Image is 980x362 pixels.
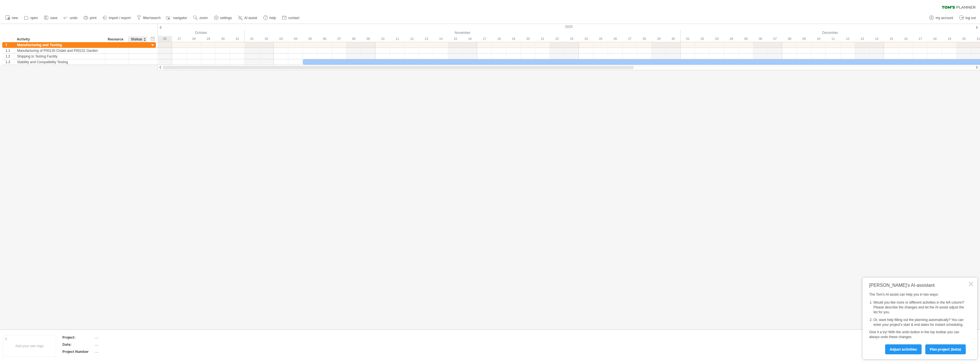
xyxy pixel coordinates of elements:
[17,54,102,59] div: Shipping to Testing Facility
[262,14,278,22] a: help
[5,59,14,65] div: 1.3
[201,36,216,42] div: Wednesday, 29 October 2025
[90,16,96,20] span: print
[768,36,782,42] div: Sunday, 7 December 2025
[62,349,94,354] div: Project Number
[724,36,739,42] div: Thursday, 4 December 2025
[506,36,521,42] div: Wednesday, 19 November 2025
[95,335,143,340] div: ....
[855,36,869,42] div: Saturday, 13 December 2025
[695,36,710,42] div: Tuesday, 2 December 2025
[230,36,245,42] div: Friday, 31 October 2025
[82,14,98,22] a: print
[346,36,361,42] div: Saturday, 8 November 2025
[593,36,608,42] div: Tuesday, 25 November 2025
[143,16,161,20] span: filter/search
[12,16,18,20] span: new
[535,36,550,42] div: Friday, 21 November 2025
[965,16,976,20] span: log out
[30,16,38,20] span: open
[101,14,132,22] a: import / export
[42,14,59,22] a: save
[797,36,811,42] div: Tuesday, 9 December 2025
[332,36,346,42] div: Friday, 7 November 2025
[62,342,94,347] div: Date:
[236,14,259,22] a: AI assist
[666,36,681,42] div: Sunday, 30 November 2025
[288,36,303,42] div: Tuesday, 4 November 2025
[259,36,274,42] div: Sunday, 2 November 2025
[220,16,232,20] span: settings
[390,36,405,42] div: Tuesday, 11 November 2025
[826,36,840,42] div: Thursday, 11 December 2025
[172,36,187,42] div: Monday, 27 October 2025
[5,42,14,48] div: 1
[564,36,579,42] div: Sunday, 23 November 2025
[17,36,102,42] div: Activity
[957,36,971,42] div: Saturday, 20 December 2025
[17,42,102,48] div: Manufacturing and Testing
[550,36,564,42] div: Saturday, 22 November 2025
[942,36,957,42] div: Friday, 19 December 2025
[375,36,390,42] div: Monday, 10 November 2025
[869,283,967,288] div: [PERSON_NAME]'s AI-assistant
[303,36,317,42] div: Wednesday, 5 November 2025
[173,16,187,20] span: navigator
[521,36,535,42] div: Thursday, 20 November 2025
[710,36,724,42] div: Wednesday, 3 December 2025
[925,344,966,354] a: plan project (beta)
[492,36,506,42] div: Tuesday, 18 November 2025
[869,36,884,42] div: Sunday, 14 December 2025
[274,36,288,42] div: Monday, 3 November 2025
[477,36,492,42] div: Monday, 17 November 2025
[158,36,172,42] div: Sunday, 26 October 2025
[245,30,681,36] div: November 2025
[70,16,77,20] span: undo
[873,300,967,314] li: Would you like more or different activities in the left column? Please describe the changes and l...
[928,36,942,42] div: Thursday, 18 December 2025
[637,36,652,42] div: Friday, 28 November 2025
[199,16,208,20] span: zoom
[753,36,768,42] div: Saturday, 6 December 2025
[3,336,56,357] div: Add your own logo
[608,36,622,42] div: Wednesday, 26 November 2025
[4,14,20,22] a: new
[109,16,131,20] span: import / export
[216,36,230,42] div: Thursday, 30 October 2025
[681,36,695,42] div: Monday, 1 December 2025
[913,36,928,42] div: Wednesday, 17 December 2025
[873,318,967,327] li: Or, want help filling out the planning automatically? You can enter your project's start & end da...
[652,36,666,42] div: Saturday, 29 November 2025
[131,36,144,42] div: Status
[108,36,125,42] div: Resource
[405,36,419,42] div: Wednesday, 12 November 2025
[885,344,922,354] a: Adjust activities
[899,36,913,42] div: Tuesday, 16 December 2025
[213,14,234,22] a: settings
[930,347,961,351] span: plan project (beta)
[5,48,14,53] div: 1.1
[463,36,477,42] div: Sunday, 16 November 2025
[5,54,14,59] div: 1.2
[739,36,753,42] div: Friday, 5 December 2025
[958,14,977,22] a: log out
[23,14,40,22] a: open
[192,14,209,22] a: zoom
[361,36,375,42] div: Sunday, 9 November 2025
[869,292,967,354] div: The Tom's AI-assist can help you in two ways: Give it a try! With the undo button in the top tool...
[281,14,301,22] a: contact
[782,36,797,42] div: Monday, 8 December 2025
[579,36,593,42] div: Monday, 24 November 2025
[17,48,102,53] div: Manufacturing of P00130 Chalet and P00131 Garden
[62,14,79,22] a: undo
[269,16,276,20] span: help
[890,347,917,351] span: Adjust activities
[448,36,463,42] div: Saturday, 15 November 2025
[811,36,826,42] div: Wednesday, 10 December 2025
[884,36,899,42] div: Monday, 15 December 2025
[840,36,855,42] div: Friday, 12 December 2025
[434,36,448,42] div: Friday, 14 November 2025
[928,14,955,22] a: my account
[288,16,299,20] span: contact
[936,16,953,20] span: my account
